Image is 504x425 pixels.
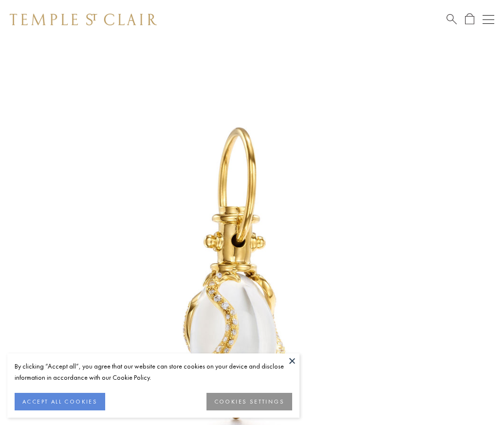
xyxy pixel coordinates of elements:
[483,14,494,25] button: Open navigation
[465,13,474,25] a: Open Shopping Bag
[15,361,292,383] div: By clicking “Accept all”, you agree that our website can store cookies on your device and disclos...
[447,13,457,25] a: Search
[15,393,105,410] button: ACCEPT ALL COOKIES
[206,393,292,410] button: COOKIES SETTINGS
[10,14,157,25] img: Temple St. Clair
